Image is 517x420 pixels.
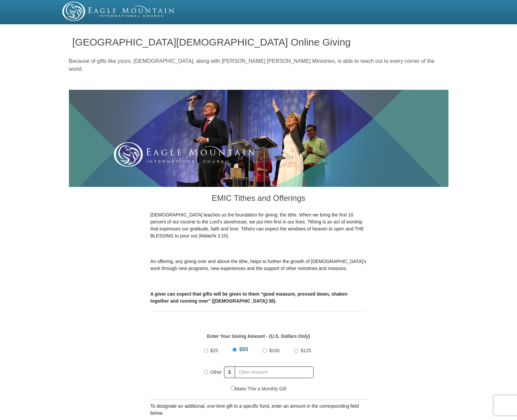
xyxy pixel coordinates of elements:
[150,258,367,272] p: An offering, any giving over and above the tithe, helps to further the growth of [DEMOGRAPHIC_DAT...
[72,37,445,48] h1: [GEOGRAPHIC_DATA][DEMOGRAPHIC_DATA] Online Giving
[224,366,235,378] span: $
[150,291,348,304] b: A giver can expect that gifts will be given to them “good measure, pressed down, shaken together ...
[231,386,235,390] input: Make This a Monthly Gift
[301,348,311,353] span: $125
[235,366,313,378] input: Other Amount
[239,347,248,352] span: $50
[150,187,367,211] h3: EMIC Tithes and Offerings
[210,369,222,375] span: Other
[62,2,175,21] img: EMIC
[269,348,280,353] span: $100
[150,211,367,239] p: [DEMOGRAPHIC_DATA] teaches us the foundation for giving: the tithe. When we bring the first 10 pe...
[210,348,218,353] span: $25
[69,57,448,73] p: Because of gifts like yours, [DEMOGRAPHIC_DATA], along with [PERSON_NAME] [PERSON_NAME] Ministrie...
[231,385,287,392] label: Make This a Monthly Gift
[150,403,367,417] div: To designate an additional, one-time gift to a specific fund, enter an amount in the correspondin...
[207,334,310,339] strong: Enter Your Giving Amount - (U.S. Dollars Only)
